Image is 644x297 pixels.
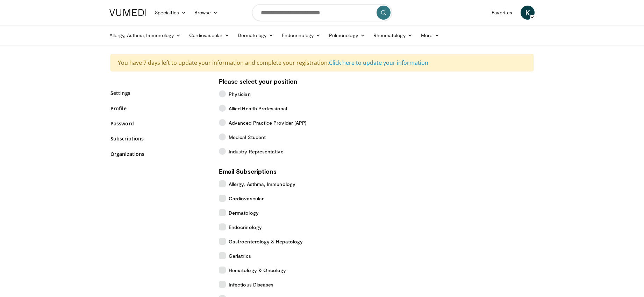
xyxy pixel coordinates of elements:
a: Click here to update your information [329,59,428,67]
span: Advanced Practice Provider (APP) [229,119,306,126]
a: Subscriptions [110,135,208,142]
strong: Please select your position [219,77,298,85]
a: K [521,6,535,20]
span: Hematology & Oncology [229,267,286,274]
div: You have 7 days left to update your information and complete your registration. [110,54,534,71]
span: Allied Health Professional [229,105,287,112]
a: Settings [110,89,208,97]
span: Gastroenterology & Hepatology [229,238,303,245]
span: Allergy, Asthma, Immunology [229,180,295,188]
a: Specialties [151,6,190,20]
a: More [417,28,444,42]
a: Password [110,120,208,127]
input: Search topics, interventions [252,4,392,21]
a: Allergy, Asthma, Immunology [105,28,185,42]
span: Infectious Diseases [229,281,273,288]
span: Dermatology [229,209,259,216]
a: Pulmonology [325,28,369,42]
a: Dermatology [234,28,278,42]
span: Physician [229,90,251,98]
a: Organizations [110,150,208,158]
span: Industry Representative [229,148,284,155]
a: Endocrinology [278,28,325,42]
span: Medical Student [229,133,266,141]
a: Cardiovascular [185,28,234,42]
a: Profile [110,105,208,112]
img: VuMedi Logo [109,9,146,16]
a: Browse [190,6,222,20]
span: Cardiovascular [229,195,264,202]
strong: Email Subscriptions [219,167,277,175]
a: Rheumatology [369,28,417,42]
span: Endocrinology [229,223,262,231]
a: Favorites [487,6,516,20]
span: Geriatrics [229,252,251,260]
